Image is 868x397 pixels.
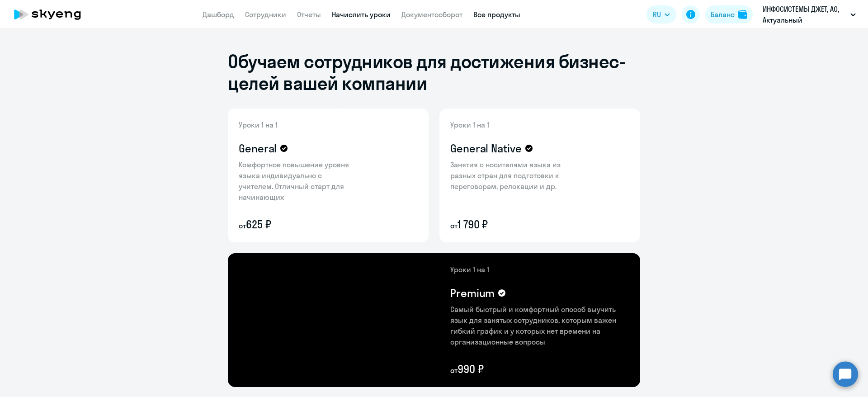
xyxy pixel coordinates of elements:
[239,221,246,230] small: от
[450,366,458,375] small: от
[450,221,458,230] small: от
[228,51,640,94] h1: Обучаем сотрудников для достижения бизнес-целей вашей компании
[450,304,629,347] p: Самый быстрый и комфортный способ выучить язык для занятых сотрудников, которым важен гибкий граф...
[450,141,522,156] h4: General Native
[763,4,847,25] p: ИНФОСИСТЕМЫ ДЖЕТ, АО, Актуальный Инфосистемы Джет
[203,10,234,19] a: Дашборд
[450,362,629,376] p: 990 ₽
[450,264,629,275] p: Уроки 1 на 1
[758,4,860,25] button: ИНФОСИСТЕМЫ ДЖЕТ, АО, Актуальный Инфосистемы Джет
[473,10,520,19] a: Все продукты
[401,10,462,19] a: Документооборот
[297,10,321,19] a: Отчеты
[245,10,286,19] a: Сотрудники
[439,109,582,242] img: general-native-content-bg.png
[653,9,661,20] span: RU
[450,159,568,192] p: Занятия с носителями языка из разных стран для подготовки к переговорам, релокации и др.
[646,5,676,24] button: RU
[239,141,277,156] h4: General
[738,10,747,19] img: balance
[450,217,568,232] p: 1 790 ₽
[239,159,356,203] p: Комфортное повышение уровня языка индивидуально с учителем. Отличный старт для начинающих
[239,217,356,232] p: 625 ₽
[711,9,735,20] div: Баланс
[332,10,391,19] a: Начислить уроки
[325,253,640,387] img: premium-content-bg.png
[228,109,364,242] img: general-content-bg.png
[450,286,495,300] h4: Premium
[239,119,356,130] p: Уроки 1 на 1
[705,5,753,24] button: Балансbalance
[450,119,568,130] p: Уроки 1 на 1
